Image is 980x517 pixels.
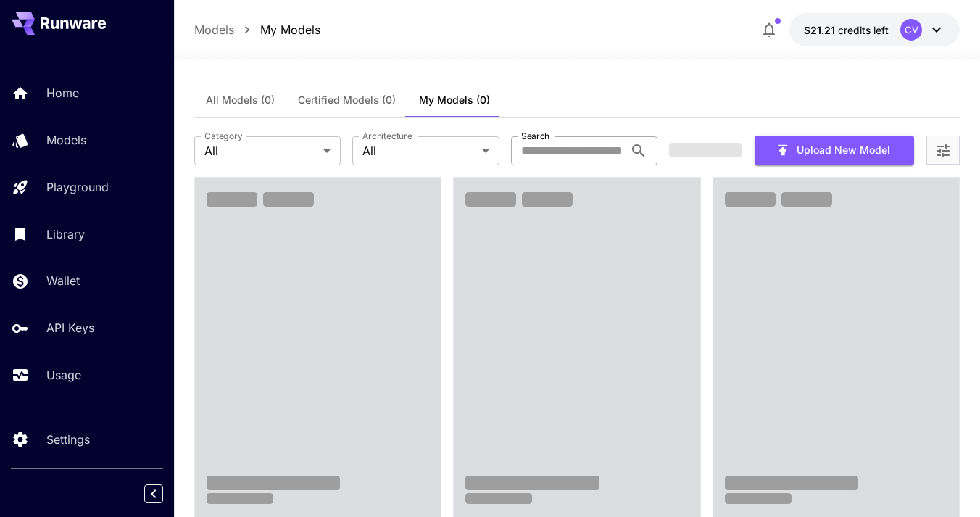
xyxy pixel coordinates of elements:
p: Wallet [46,272,80,289]
p: Library [46,226,85,243]
button: $21.20867CV [789,13,960,46]
p: Playground [46,178,109,196]
label: Search [521,130,549,142]
p: Settings [46,431,90,448]
div: Collapse sidebar [155,481,174,507]
span: All Models (0) [206,94,275,107]
span: All [362,142,476,160]
nav: breadcrumb [194,21,320,38]
button: Collapse sidebar [144,484,163,503]
p: Home [46,84,79,102]
label: Category [204,130,243,142]
a: My Models [260,21,320,38]
a: Models [194,21,234,38]
button: Open more filters [934,141,952,160]
span: Certified Models (0) [298,94,396,107]
label: Architecture [362,130,412,142]
span: My Models (0) [419,94,490,107]
p: Usage [46,366,81,384]
div: $21.20867 [804,22,889,38]
span: All [204,142,317,160]
span: credits left [838,24,889,36]
p: API Keys [46,319,94,336]
p: Models [46,131,86,149]
span: $21.21 [804,24,838,36]
div: CV [900,19,922,41]
button: Upload New Model [755,136,914,165]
